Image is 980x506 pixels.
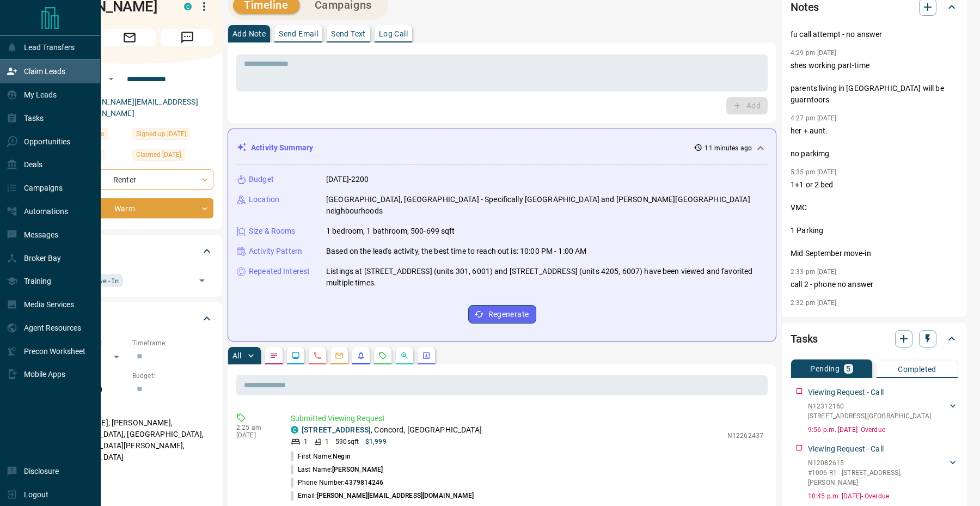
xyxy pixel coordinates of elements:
p: [DATE]-2200 [326,174,369,185]
p: [STREET_ADDRESS] , [GEOGRAPHIC_DATA] [808,411,931,421]
p: All [232,352,241,359]
p: Location [249,194,279,205]
p: 2:33 pm [DATE] [791,268,837,276]
div: N12312160[STREET_ADDRESS],[GEOGRAPHIC_DATA] [808,399,958,423]
span: Email [103,29,156,46]
h2: Tasks [791,330,818,348]
p: Last Name: [291,465,383,474]
p: 1 [325,437,329,447]
p: Email: [291,491,474,501]
p: Size & Rooms [249,225,296,237]
p: #1006 R1 - [STREET_ADDRESS] , [PERSON_NAME] [808,468,947,487]
p: 11 minutes ago [705,143,752,153]
p: Submitted Viewing Request [291,413,763,424]
p: Motivation: [46,472,213,481]
p: [GEOGRAPHIC_DATA], [GEOGRAPHIC_DATA] - Specifically [GEOGRAPHIC_DATA] and [PERSON_NAME][GEOGRAPHI... [326,194,767,217]
svg: Agent Actions [422,351,431,360]
div: condos.ca [291,426,298,434]
p: 5 [846,365,850,373]
p: [PERSON_NAME], [PERSON_NAME], [GEOGRAPHIC_DATA], [GEOGRAPHIC_DATA], [GEOGRAPHIC_DATA][PERSON_NAME... [46,414,213,466]
div: Renter [46,169,213,190]
a: [STREET_ADDRESS] [302,425,371,434]
div: Tags [46,238,213,264]
p: Activity Pattern [249,246,302,257]
svg: Requests [378,351,387,360]
div: Criteria [46,306,213,332]
div: Activity Summary11 minutes ago [237,138,767,158]
p: Based on the lead's activity, the best time to reach out is: 10:00 PM - 1:00 AM [326,246,586,257]
p: Areas Searched: [46,404,213,414]
p: Activity Summary [251,142,313,154]
p: 1 bedroom, 1 bathroom, 500-699 sqft [326,225,455,237]
span: 4379814246 [345,479,383,486]
p: 590 sqft [335,437,359,447]
p: [DATE] [236,431,274,439]
p: Budget [249,174,274,185]
svg: Listing Alerts [357,351,365,360]
p: Phone Number: [291,478,384,487]
svg: Notes [269,351,278,360]
a: [PERSON_NAME][EMAIL_ADDRESS][DOMAIN_NAME] [75,97,198,118]
span: Signed up [DATE] [136,129,186,139]
div: Tue Jul 29 2025 [132,149,213,164]
p: 9:56 p.m. [DATE] - Overdue [808,425,958,435]
p: 4:29 pm [DATE] [791,49,837,57]
span: Claimed [DATE] [136,149,181,160]
p: 4:27 pm [DATE] [791,114,837,122]
p: 10:45 p.m. [DATE] - Overdue [808,491,958,501]
svg: Calls [313,351,322,360]
span: [PERSON_NAME] [332,466,383,473]
span: [PERSON_NAME][EMAIL_ADDRESS][DOMAIN_NAME] [317,492,474,499]
p: 1+1 or 2 bed VMC 1 Parking Mid September move-in [791,179,958,259]
p: $1,999 [365,437,387,447]
p: First Name: [291,452,351,461]
p: N12312160 [808,401,931,411]
p: fu call attempt - no answer [791,29,958,40]
div: N12082615#1006 R1 - [STREET_ADDRESS],[PERSON_NAME] [808,456,958,490]
p: shes working part-time parents living in [GEOGRAPHIC_DATA] will be guarntoors [791,60,958,106]
p: call 2 - phone no answer [791,279,958,290]
p: , Concord, [GEOGRAPHIC_DATA] [302,424,482,436]
p: Repeated Interest [249,266,310,277]
svg: Emails [335,351,344,360]
p: Log Call [379,30,408,38]
div: Tasks [791,326,958,352]
svg: Opportunities [400,351,409,360]
p: Listings at [STREET_ADDRESS] (units 301, 6001) and [STREET_ADDRESS] (units 4205, 6007) have been ... [326,266,767,289]
button: Open [194,273,210,288]
p: 5:35 pm [DATE] [791,168,837,176]
p: her + aunt. no parkimg [791,125,958,160]
p: Viewing Request - Call [808,387,884,398]
p: N12082615 [808,458,947,468]
button: Regenerate [468,305,536,324]
p: Pending [810,365,840,373]
div: Tue Jul 29 2025 [132,128,213,143]
p: 1 [304,437,308,447]
p: Send Text [331,30,366,38]
span: Negin [333,453,351,460]
p: Send Email [279,30,318,38]
div: Warm [46,198,213,218]
p: 2:25 am [236,424,274,431]
p: Add Note [232,30,266,38]
button: Open [105,72,118,86]
svg: Lead Browsing Activity [291,351,300,360]
span: Message [161,29,213,46]
p: Viewing Request - Call [808,443,884,455]
p: 2:32 pm [DATE] [791,299,837,307]
p: Completed [898,365,936,373]
p: N12262437 [727,431,763,441]
p: Budget: [132,371,213,381]
div: condos.ca [184,3,192,10]
p: Timeframe: [132,338,213,348]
